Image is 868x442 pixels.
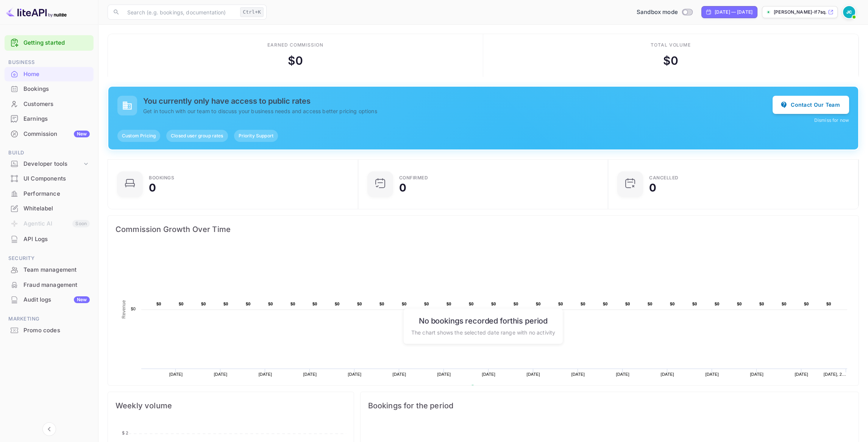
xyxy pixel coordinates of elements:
div: [DATE] — [DATE] [715,9,752,16]
div: Getting started [5,35,94,51]
p: The chart shows the selected date range with no activity [411,328,555,336]
text: $0 [357,302,362,306]
text: [DATE] [393,372,406,377]
text: $0 [692,302,697,306]
a: Performance [5,187,94,201]
div: Customers [5,97,94,112]
p: [PERSON_NAME]-lf7sq.nuit... [774,9,826,16]
div: $ 0 [663,52,678,69]
text: $0 [648,302,653,306]
text: $0 [826,302,831,306]
div: API Logs [23,235,90,244]
text: $0 [446,302,451,306]
div: New [74,131,90,137]
span: Marketing [5,315,94,323]
div: CommissionNew [5,127,94,142]
button: Contact Our Team [773,96,849,114]
text: [DATE] [571,372,585,377]
text: $0 [804,302,809,306]
div: Commission [23,130,90,139]
text: $0 [223,302,228,306]
div: Fraud management [5,278,94,293]
a: CommissionNew [5,127,94,141]
text: [DATE], 2… [824,372,846,377]
img: LiteAPI logo [6,6,67,18]
div: Team management [5,263,94,277]
div: Whitelabel [23,204,90,213]
div: Fraud management [23,281,90,289]
div: Ctrl+K [240,7,264,17]
div: Bookings [5,82,94,96]
text: $0 [424,302,429,306]
text: $0 [131,307,136,311]
div: 0 [149,182,156,193]
div: 0 [649,182,656,193]
text: [DATE] [303,372,317,377]
text: [DATE] [437,372,451,377]
span: Business [5,58,94,67]
text: [DATE] [482,372,495,377]
a: Earnings [5,112,94,126]
text: $0 [715,302,720,306]
text: $0 [379,302,384,306]
div: Bookings [149,176,174,180]
button: Dismiss for now [814,117,849,124]
a: Audit logsNew [5,293,94,307]
span: Sandbox mode [637,8,678,17]
div: $ 0 [288,52,303,69]
div: Audit logsNew [5,293,94,307]
div: Earned commission [267,42,323,48]
h6: No bookings recorded for this period [411,316,555,325]
text: [DATE] [660,372,674,377]
text: $0 [603,302,608,306]
text: $0 [625,302,630,306]
text: $0 [670,302,675,306]
text: $0 [179,302,184,306]
text: [DATE] [705,372,719,377]
text: $0 [782,302,787,306]
div: Performance [5,187,94,201]
div: Home [5,67,94,82]
img: Joey Colley [843,6,855,18]
h5: You currently only have access to public rates [143,96,773,106]
p: Get in touch with our team to discuss your business needs and access better pricing options [143,107,773,115]
div: 0 [399,182,406,193]
div: Performance [23,190,90,198]
div: Total volume [651,42,691,48]
input: Search (e.g. bookings, documentation) [123,5,237,20]
div: Bookings [23,85,90,93]
text: Revenue [478,385,497,390]
text: $0 [201,302,206,306]
button: Collapse navigation [42,422,56,436]
text: [DATE] [348,372,362,377]
text: $0 [402,302,407,306]
div: Team management [23,266,90,274]
text: $0 [491,302,496,306]
text: Revenue [121,300,126,319]
text: $0 [581,302,585,306]
text: [DATE] [169,372,183,377]
text: $0 [290,302,295,306]
a: Getting started [23,39,90,47]
span: Build [5,149,94,157]
span: Weekly volume [116,400,346,412]
div: CANCELLED [649,176,679,180]
div: Confirmed [399,176,428,180]
div: API Logs [5,232,94,247]
text: [DATE] [259,372,272,377]
div: Whitelabel [5,201,94,216]
div: Home [23,70,90,79]
text: $0 [514,302,518,306]
text: $0 [737,302,742,306]
div: Developer tools [23,160,82,168]
a: Customers [5,97,94,111]
div: Switch to Production mode [634,8,695,17]
a: Fraud management [5,278,94,292]
div: Promo codes [23,326,90,335]
a: Team management [5,263,94,277]
div: UI Components [5,171,94,186]
span: Closed user group rates [166,132,228,139]
a: Bookings [5,82,94,96]
text: $0 [469,302,474,306]
text: $0 [558,302,563,306]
